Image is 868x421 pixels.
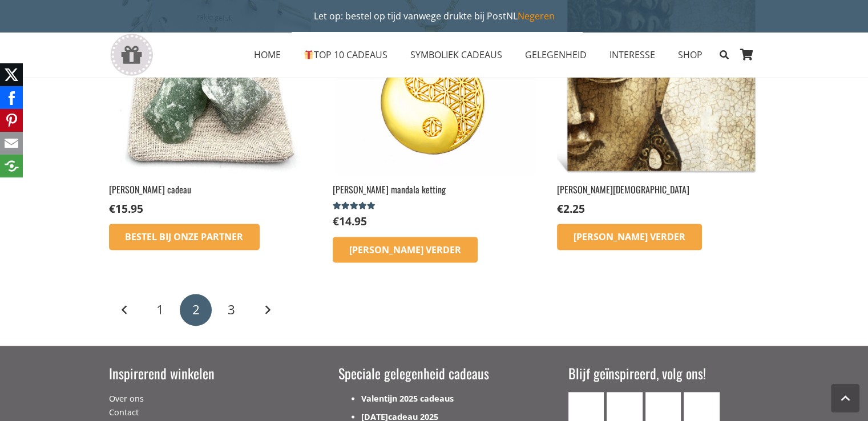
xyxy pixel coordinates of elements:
span: INTERESSE [609,48,655,61]
img: 🎁 [304,50,313,59]
a: Pagina 1 [144,294,176,326]
span: SYMBOLIEK CADEAUS [410,48,502,61]
a: INTERESSEINTERESSE Menu [598,41,667,69]
span: GELEGENHEID [525,48,587,61]
span: Pagina 2 [180,294,212,326]
span: € [557,201,563,216]
bdi: 2.25 [557,201,585,216]
a: Volgende [251,294,283,326]
a: Pagina 3 [216,294,248,326]
h3: Inspirerend winkelen [109,364,300,383]
nav: Berichten paginering [109,292,760,327]
a: Contact [109,407,139,418]
span: SHOP [678,48,703,61]
a: SYMBOLIEK CADEAUSSYMBOLIEK CADEAUS Menu [399,41,514,69]
span: 1 [156,301,164,318]
span: 2 [192,301,200,318]
a: Negeren [518,10,555,22]
span: € [333,213,339,229]
a: Zoeken [714,41,734,69]
span: HOME [254,48,281,61]
a: gift-box-icon-grey-inspirerendwinkelen [109,34,154,76]
h2: [PERSON_NAME] cadeau [109,183,311,196]
h2: [PERSON_NAME][DEMOGRAPHIC_DATA] [557,183,759,196]
div: Gewaardeerd 5.00 uit 5 [333,201,377,211]
span: Gewaardeerd uit 5 [333,201,377,211]
a: Bestel bij onze Partner [109,224,260,250]
a: Terug naar top [831,384,859,412]
h2: [PERSON_NAME] mandala ketting [333,183,535,196]
a: Winkelwagen [734,32,760,78]
a: Vorige [109,294,141,326]
a: 🎁TOP 10 CADEAUS🎁 TOP 10 CADEAUS Menu [292,41,399,69]
span: TOP 10 CADEAUS [304,48,387,61]
a: Valentijn 2025 cadeaus [361,393,454,404]
span: 3 [228,301,235,318]
a: HOMEHOME Menu [243,41,292,69]
a: Lees meer over “Yin Yang mandala ketting” [333,237,478,263]
bdi: 15.95 [109,201,143,216]
a: Lees meer over “Wenskaart Boeddha” [557,224,702,250]
h3: Blijf geïnspireerd, volg ons! [568,364,760,383]
h3: Speciale gelegenheid cadeaus [338,364,530,383]
a: GELEGENHEIDGELEGENHEID Menu [514,41,598,69]
a: SHOPSHOP Menu [667,41,714,69]
bdi: 14.95 [333,213,367,229]
span: € [109,201,115,216]
a: Over ons [109,393,144,404]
